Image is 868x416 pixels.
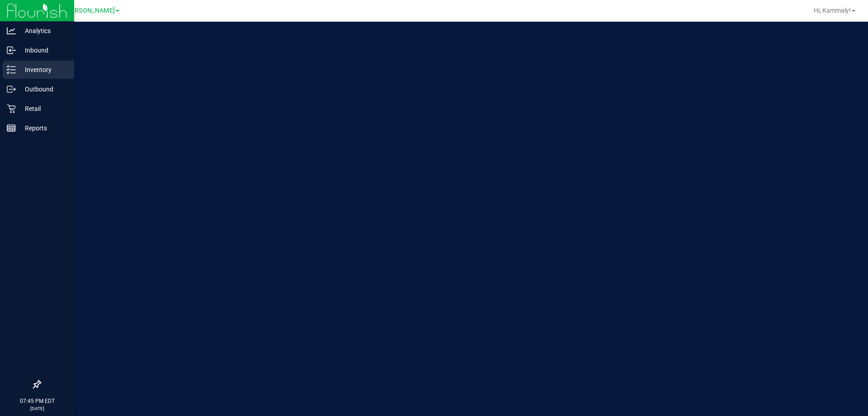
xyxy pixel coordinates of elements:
[16,103,70,114] p: Retail
[7,124,16,133] inline-svg: Reports
[7,65,16,74] inline-svg: Inventory
[7,26,16,35] inline-svg: Analytics
[814,7,851,14] span: Hi, Kammaly!
[4,405,70,412] p: [DATE]
[7,104,16,113] inline-svg: Retail
[16,25,70,36] p: Analytics
[16,123,70,134] p: Reports
[16,84,70,95] p: Outbound
[16,45,70,56] p: Inbound
[4,397,70,405] p: 07:45 PM EDT
[16,64,70,75] p: Inventory
[7,85,16,94] inline-svg: Outbound
[65,7,115,14] span: [PERSON_NAME]
[7,46,16,55] inline-svg: Inbound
